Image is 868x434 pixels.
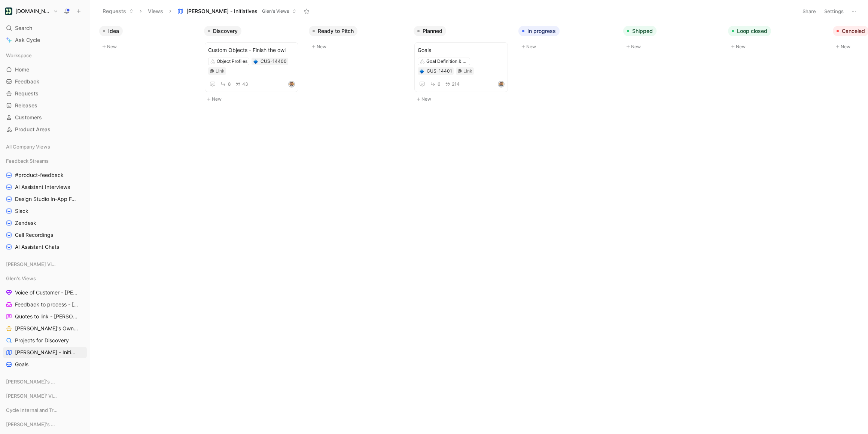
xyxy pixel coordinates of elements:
[15,90,39,97] span: Requests
[15,325,78,332] span: [PERSON_NAME]'s Owned Projects
[3,404,87,418] div: Cycle Internal and Tracking
[99,26,123,36] button: Idea
[3,155,87,253] div: Feedback Streams#product-feedbackAI Assistant InterviewsDesign Studio In-App FeedbackSlackZendesk...
[5,7,12,15] img: Customer.io
[3,34,87,46] a: Ask Cycle
[414,42,508,92] a: GoalsGoal Definition & AttributionLink6214avatar
[452,82,460,86] span: 214
[414,95,512,104] button: New
[6,260,57,268] span: [PERSON_NAME] Views
[306,22,411,55] div: Ready to PitchNew
[15,243,59,251] span: AI Assistant Chats
[6,275,36,282] span: Glen's Views
[15,289,79,296] span: Voice of Customer - [PERSON_NAME]
[3,390,87,404] div: [PERSON_NAME]' Views
[3,376,87,389] div: [PERSON_NAME]'s Views
[3,22,87,34] div: Search
[15,349,77,356] span: [PERSON_NAME] - Initiatives
[6,52,32,59] span: Workspace
[253,59,258,64] img: 🔷
[3,404,87,416] div: Cycle Internal and Tracking
[3,419,87,432] div: [PERSON_NAME]'s Views
[428,79,442,89] button: 6
[518,26,560,36] button: In progress
[418,46,505,55] span: Goals
[3,169,87,181] a: #product-feedback
[228,82,231,86] span: 8
[3,88,87,99] a: Requests
[144,6,167,17] button: Views
[725,22,830,55] div: Loop closedNew
[623,26,657,36] button: Shipped
[527,27,556,35] span: In progress
[96,22,201,55] div: IdeaNew
[821,6,847,16] button: Settings
[99,42,198,51] button: New
[3,359,87,370] a: Goals
[242,82,248,86] span: 43
[15,126,51,133] span: Product Areas
[3,273,87,370] div: Glen's ViewsVoice of Customer - [PERSON_NAME]Feedback to process - [PERSON_NAME]Quotes to link - ...
[3,155,87,166] div: Feedback Streams
[15,219,36,227] span: Zendesk
[15,231,53,239] span: Call Recordings
[15,337,69,344] span: Projects for Discovery
[6,392,57,400] span: [PERSON_NAME]' Views
[3,64,87,75] a: Home
[15,195,78,203] span: Design Studio In-App Feedback
[15,207,28,215] span: Slack
[15,171,64,179] span: #product-feedback
[3,347,87,358] a: [PERSON_NAME] - Initiatives
[234,80,250,88] button: 43
[3,259,87,272] div: [PERSON_NAME] Views
[444,80,461,88] button: 214
[499,82,504,87] img: avatar
[15,66,29,73] span: Home
[15,361,28,368] span: Goals
[3,299,87,310] a: Feedback to process - [PERSON_NAME]
[419,68,424,74] button: 🔷
[217,58,247,65] div: Object Profiles
[201,22,306,107] div: DiscoveryNew
[3,287,87,298] a: Voice of Customer - [PERSON_NAME]
[3,323,87,334] a: [PERSON_NAME]'s Owned Projects
[411,22,515,107] div: PlannedNew
[3,76,87,87] a: Feedback
[15,78,39,85] span: Feedback
[15,313,78,320] span: Quotes to link - [PERSON_NAME]
[15,114,42,121] span: Customers
[3,229,87,241] a: Call Recordings
[6,421,58,428] span: [PERSON_NAME]'s Views
[289,82,294,87] img: avatar
[253,59,258,64] button: 🔷
[309,26,357,36] button: Ready to Pitch
[3,376,87,387] div: [PERSON_NAME]'s Views
[15,301,79,308] span: Feedback to process - [PERSON_NAME]
[15,183,70,191] span: AI Assistant Interviews
[6,406,58,414] span: Cycle Internal and Tracking
[309,42,408,51] button: New
[3,141,87,152] div: All Company Views
[6,378,58,385] span: [PERSON_NAME]'s Views
[420,69,424,74] img: 🔷
[3,181,87,193] a: AI Assistant Interviews
[318,27,354,35] span: Ready to Pitch
[414,26,446,36] button: Planned
[205,42,298,92] a: Custom Objects - Finish the owlObject ProfilesLink843avatar
[3,141,87,155] div: All Company Views
[261,58,287,65] div: CUS-14400
[737,27,767,35] span: Loop closed
[3,217,87,229] a: Zendesk
[632,27,653,35] span: Shipped
[728,42,827,51] button: New
[842,27,865,35] span: Canceled
[3,112,87,123] a: Customers
[204,95,303,104] button: New
[623,42,722,51] button: New
[3,311,87,322] a: Quotes to link - [PERSON_NAME]
[3,193,87,205] a: Design Studio In-App Feedback
[208,46,295,55] span: Custom Objects - Finish the owl
[6,143,50,150] span: All Company Views
[3,50,87,61] div: Workspace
